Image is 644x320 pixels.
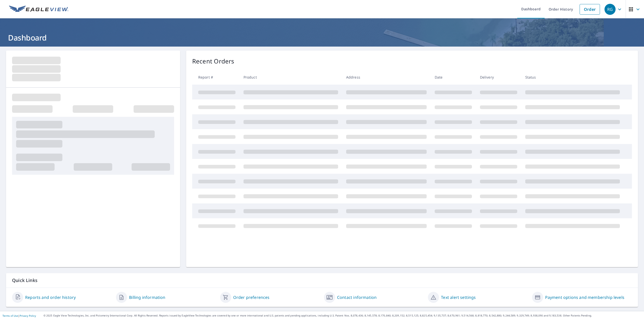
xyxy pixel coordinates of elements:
[3,314,36,317] p: |
[12,277,632,283] p: Quick Links
[580,4,600,15] a: Order
[239,70,342,85] th: Product
[337,294,377,300] a: Contact information
[25,294,76,300] a: Reports and order history
[521,70,624,85] th: Status
[9,6,68,13] img: EV Logo
[129,294,165,300] a: Billing information
[6,32,638,43] h1: Dashboard
[441,294,476,300] a: Text alert settings
[3,314,18,317] a: Terms of Use
[476,70,521,85] th: Delivery
[342,70,431,85] th: Address
[431,70,476,85] th: Date
[44,314,641,317] p: © 2025 Eagle View Technologies, Inc. and Pictometry International Corp. All Rights Reserved. Repo...
[20,314,36,317] a: Privacy Policy
[605,4,616,15] div: RG
[192,57,234,66] p: Recent Orders
[545,294,624,300] a: Payment options and membership levels
[233,294,270,300] a: Order preferences
[192,70,239,85] th: Report #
